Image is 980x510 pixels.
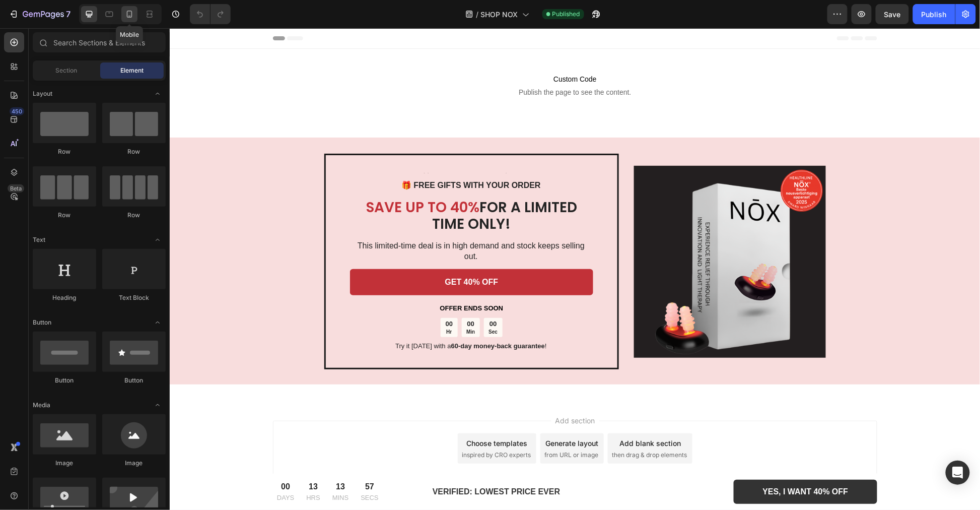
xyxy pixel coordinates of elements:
span: Published [552,10,580,19]
span: Help Center [141,44,175,52]
button: CAD $ | [GEOGRAPHIC_DATA] [665,35,803,61]
div: Row [33,211,96,220]
span: Save [884,10,901,19]
button: Save [876,4,909,24]
span: Element [120,66,144,75]
summary: Search [803,37,825,59]
div: 57 [191,453,208,465]
img: NOX THERAPY [467,26,513,71]
span: Toggle open [150,232,166,248]
div: Row [102,211,166,220]
span: Layout [33,89,52,98]
a: Home [106,38,135,58]
div: Undo/Redo [190,4,231,24]
span: / [476,9,479,20]
strong: 🎁 FREE GIFTS WITH YOUR ORDER [232,153,371,161]
img: gempages_576779547878359881-b4f15b7e-025d-451d-8c36-f3c03bd0a855.png [464,138,656,330]
p: Min [297,300,305,307]
span: from URL or image [375,422,429,431]
a: Track Order [181,38,227,58]
a: NOX THERAPY [464,22,517,75]
p: This limited-time deal is in high demand and stock keeps selling out. [180,213,423,234]
p: Hr [276,300,283,307]
span: Home [112,44,129,52]
div: Choose templates [297,410,358,420]
span: Toggle open [150,314,166,331]
div: Add blank section [450,410,511,420]
p: DAYS [107,465,124,475]
span: then drag & drop elements [442,422,517,431]
div: 00 [319,292,328,300]
div: Row [102,147,166,156]
span: Track Order [187,44,221,52]
span: Add section [382,387,430,398]
div: Generate layout [376,410,429,420]
span: inspired by CRO experts [292,422,361,431]
div: 00 [297,292,305,300]
div: 13 [136,453,150,465]
a: GET 40% OFF [180,241,424,268]
div: Open Intercom Messenger [946,461,970,485]
div: 00 [276,292,283,300]
span: CAD $ | [GEOGRAPHIC_DATA] [676,43,783,53]
span: Toggle open [150,397,166,413]
div: Beta [8,184,24,193]
div: Row [33,147,96,156]
a: Help Center [135,38,181,58]
span: Section [56,66,78,75]
p: Sec [319,300,328,307]
p: YES, I WANT 40% OFF [593,458,679,470]
div: Heading [33,293,96,302]
p: VERIFIED: LOWEST PRICE EVER [263,457,548,471]
span: Toggle open [150,86,166,102]
strong: 60-day money-back guarantee [282,314,375,322]
span: SAVE UP TO 40% [196,169,310,189]
span: GET 40% OFF [275,249,329,258]
div: Button [33,376,96,385]
h2: FOR A LIMITED TIME ONLY! [180,170,424,206]
p: MINS [163,465,179,475]
div: 450 [10,107,24,115]
a: YES, I WANT 40% OFF [564,452,708,476]
button: Publish [913,4,955,24]
div: Button [102,376,166,385]
p: 7 [66,8,71,20]
strong: OFFER ENDS SOON [270,276,334,284]
input: Search Sections & Elements [33,32,166,52]
p: SECS [191,465,208,475]
button: 7 [4,4,75,24]
span: Button [33,318,51,327]
span: Media [33,401,50,410]
div: Image [33,459,96,468]
div: Publish [922,9,947,20]
div: 13 [163,453,179,465]
span: 🎉 HAPPY INTERNATIONAL SINUS RELIEF WEEK! [411,5,569,13]
span: Text [33,235,45,244]
p: HRS [136,465,150,475]
div: 00 [107,453,124,465]
span: SHOP NOX [481,9,518,20]
div: Text Block [102,293,166,302]
div: Image [102,459,166,468]
p: Try it [DATE] with a ! [180,314,423,323]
